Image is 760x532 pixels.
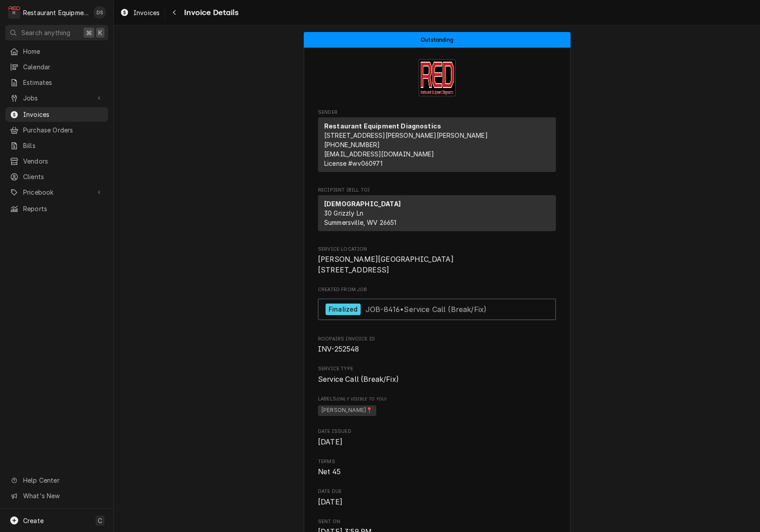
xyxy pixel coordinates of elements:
[5,123,108,137] a: Purchase Orders
[5,44,108,59] a: Home
[181,7,238,19] span: Invoice Details
[418,59,456,96] img: Logo
[318,438,342,446] span: [DATE]
[5,154,108,168] a: Vendors
[318,467,556,477] span: Terms
[318,396,556,417] div: [object Object]
[318,405,376,416] span: [PERSON_NAME]📍
[5,488,108,503] a: Go to What's New
[318,428,556,435] span: Date Issued
[318,458,556,465] span: Terms
[318,344,556,355] span: Roopairs Invoice ID
[318,365,556,372] span: Service Type
[318,488,556,507] div: Date Due
[8,6,20,19] div: Restaurant Equipment Diagnostics's Avatar
[421,37,453,43] span: Outstanding
[5,138,108,153] a: Bills
[318,375,399,384] span: Service Call (Break/Fix)
[318,396,556,403] span: Labels
[318,428,556,447] div: Date Issued
[318,187,556,235] div: Invoice Recipient
[5,25,108,40] button: Search anything⌘K
[23,93,90,103] span: Jobs
[318,498,342,506] span: [DATE]
[5,60,108,74] a: Calendar
[23,188,90,197] span: Pricebook
[318,109,556,116] span: Sender
[5,107,108,122] a: Invoices
[318,345,359,353] span: INV-252548
[318,458,556,477] div: Terms
[23,125,104,135] span: Purchase Orders
[318,336,556,355] div: Roopairs Invoice ID
[324,150,434,158] a: [EMAIL_ADDRESS][DOMAIN_NAME]
[167,5,181,20] button: Navigate back
[133,8,160,17] span: Invoices
[117,5,163,20] a: Invoices
[318,497,556,508] span: Date Due
[23,156,104,166] span: Vendors
[304,32,571,48] div: Status
[326,304,361,316] div: Finalized
[86,28,92,37] span: ⌘
[336,396,386,401] span: (Only Visible to You)
[23,204,104,213] span: Reports
[5,201,108,216] a: Reports
[318,336,556,343] span: Roopairs Invoice ID
[366,304,487,313] span: JOB-8416 • Service Call (Break/Fix)
[23,62,104,72] span: Calendar
[318,299,556,320] a: View Job
[23,172,104,181] span: Clients
[324,160,382,167] span: License # wv060971
[98,28,102,37] span: K
[23,491,103,500] span: What's New
[318,195,556,235] div: Recipient (Bill To)
[5,473,108,488] a: Go to Help Center
[324,200,401,208] strong: [DEMOGRAPHIC_DATA]
[93,6,106,19] div: Derek Stewart's Avatar
[318,404,556,417] span: [object Object]
[23,78,104,87] span: Estimates
[324,122,441,130] strong: Restaurant Equipment Diagnostics
[318,468,341,476] span: Net 45
[318,255,454,274] span: [PERSON_NAME][GEOGRAPHIC_DATA] [STREET_ADDRESS]
[23,47,104,56] span: Home
[93,6,106,19] div: DS
[5,185,108,200] a: Go to Pricebook
[318,117,556,172] div: Sender
[318,246,556,253] span: Service Location
[23,110,104,119] span: Invoices
[23,476,103,485] span: Help Center
[318,374,556,385] span: Service Type
[318,195,556,231] div: Recipient (Bill To)
[318,246,556,276] div: Service Location
[318,254,556,275] span: Service Location
[23,8,88,17] div: Restaurant Equipment Diagnostics
[318,518,556,525] span: Sent On
[318,488,556,495] span: Date Due
[324,132,488,139] span: [STREET_ADDRESS][PERSON_NAME][PERSON_NAME]
[5,75,108,90] a: Estimates
[98,516,102,525] span: C
[318,365,556,384] div: Service Type
[23,141,104,150] span: Bills
[318,286,556,293] span: Created From Job
[318,117,556,176] div: Sender
[324,141,380,148] a: [PHONE_NUMBER]
[318,109,556,176] div: Invoice Sender
[5,169,108,184] a: Clients
[318,187,556,194] span: Recipient (Bill To)
[5,91,108,105] a: Go to Jobs
[318,286,556,324] div: Created From Job
[21,28,70,37] span: Search anything
[318,437,556,448] span: Date Issued
[8,6,20,19] div: R
[23,517,44,524] span: Create
[324,209,397,226] span: 30 Grizzly Ln Summersville, WV 26651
